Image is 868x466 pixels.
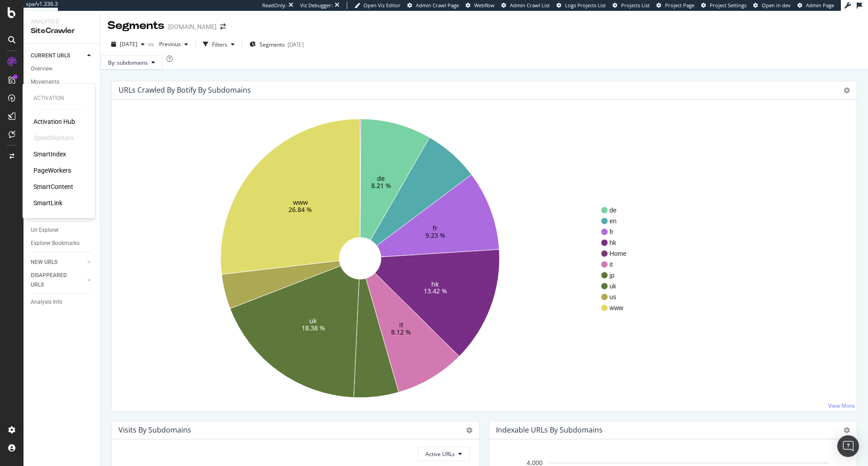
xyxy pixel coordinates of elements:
h4: URLs Crawled By Botify By subdomains [118,84,251,96]
div: ReadOnly: [262,2,287,9]
h4: Indexable URLs by subdomains [496,424,603,436]
span: hk [609,238,626,247]
button: Previous [156,37,192,52]
span: Admin Crawl List [510,2,550,9]
a: Movements [31,77,94,87]
span: Active URLs [425,450,455,458]
div: Filters [212,41,227,48]
span: 2025 Aug. 14th [120,40,137,48]
span: Admin Crawl Page [416,2,459,9]
span: Projects List [621,2,650,9]
i: Options [466,427,472,433]
a: Admin Crawl List [501,2,550,9]
div: Explorer Bookmarks [31,239,80,248]
span: Open Viz Editor [363,2,401,9]
a: Logs Projects List [557,2,606,9]
div: [DATE] [288,41,304,48]
a: Webflow [466,2,495,9]
text: 8.12 % [391,328,411,336]
span: Open in dev [762,2,791,9]
div: Movements [31,77,59,87]
div: Open Intercom Messenger [837,435,859,457]
div: SpeedWorkers [33,133,74,142]
text: hk [431,279,439,288]
a: SmartContent [33,182,73,191]
text: uk [310,316,317,325]
a: SmartIndex [33,150,66,159]
a: View More [828,402,855,410]
a: Project Settings [701,2,746,9]
div: SiteCrawler [31,26,93,36]
a: Open Viz Editor [354,2,401,9]
a: Explorer Bookmarks [31,239,94,248]
a: PageWorkers [33,166,71,175]
button: Filters [199,37,238,52]
a: Analysis Info [31,297,94,307]
text: 9.23 % [425,231,445,240]
button: Active URLs [418,447,470,461]
button: Segments[DATE] [246,37,307,52]
a: NEW URLS [31,258,85,267]
div: Overview [31,64,52,74]
a: Admin Crawl Page [407,2,459,9]
button: By: subdomains [100,55,163,70]
span: fr [609,227,626,236]
a: Project Page [656,2,694,9]
span: Project Page [665,2,694,9]
span: Project Settings [710,2,746,9]
button: [DATE] [108,37,148,52]
a: Overview [31,64,94,74]
span: Webflow [474,2,495,9]
a: Open in dev [753,2,791,9]
span: it [609,260,626,269]
text: 18.38 % [302,324,325,332]
span: de [609,206,626,215]
text: it [399,320,403,329]
span: jp [609,271,626,280]
div: Viz Debugger: [300,2,333,9]
div: Analysis Info [31,297,62,307]
div: NEW URLS [31,258,57,267]
a: Activation Hub [33,117,75,126]
span: us [609,292,626,301]
div: Analytics [31,18,93,26]
a: Url Explorer [31,226,94,235]
span: By: subdomains [108,59,148,66]
div: Segments [108,18,165,33]
i: Options [844,427,850,433]
a: Admin Page [797,2,834,9]
text: 13.42 % [424,287,447,295]
div: Url Explorer [31,226,59,235]
span: Logs Projects List [565,2,606,9]
span: uk [609,282,626,291]
text: fr [433,224,438,232]
span: en [609,217,626,226]
span: Admin Page [806,2,834,9]
text: de [377,174,385,183]
span: Previous [156,40,181,48]
div: CURRENT URLS [31,51,70,61]
div: [DOMAIN_NAME] [168,22,217,31]
a: Projects List [613,2,650,9]
h4: Visits by subdomains [118,424,191,436]
a: SmartLink [33,198,62,207]
div: DISAPPEARED URLS [31,271,76,290]
span: Segments [259,41,285,48]
a: DISAPPEARED URLS [31,271,85,290]
text: 26.84 % [288,205,312,214]
a: CURRENT URLS [31,51,85,61]
span: Home [609,249,626,258]
span: www [609,303,626,312]
i: Options [844,87,850,94]
text: www [293,198,308,207]
text: 8.21 % [371,181,391,190]
div: arrow-right-arrow-left [220,24,226,30]
span: vs [148,40,156,48]
div: Activation [33,94,84,102]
